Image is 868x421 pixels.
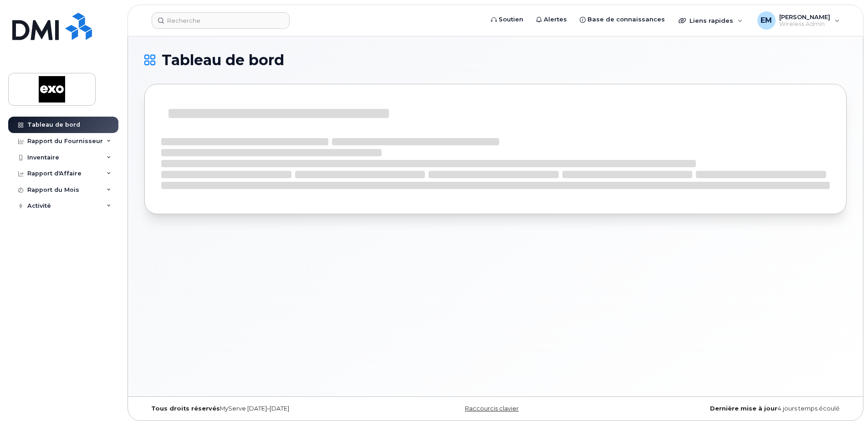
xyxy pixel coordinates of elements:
div: MyServe [DATE]–[DATE] [144,405,378,412]
strong: Tous droits réservés [151,405,220,412]
span: Tableau de bord [162,53,284,67]
a: Raccourcis clavier [465,405,519,412]
strong: Dernière mise à jour [710,405,777,412]
div: 4 jours temps écoulé [613,405,847,412]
